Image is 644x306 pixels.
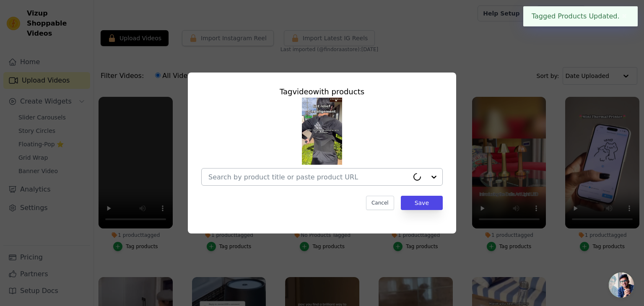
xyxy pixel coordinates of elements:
[620,11,629,21] button: Close
[609,272,634,298] div: Open chat
[523,6,638,26] div: Tagged Products Updated.
[366,196,394,210] button: Cancel
[201,86,443,98] div: Tag video with products
[302,98,342,165] img: tn-5868231a292a4ddfac7f4fcae4b67f2c.png
[401,196,443,210] button: Save
[208,173,409,181] input: Search by product title or paste product URL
